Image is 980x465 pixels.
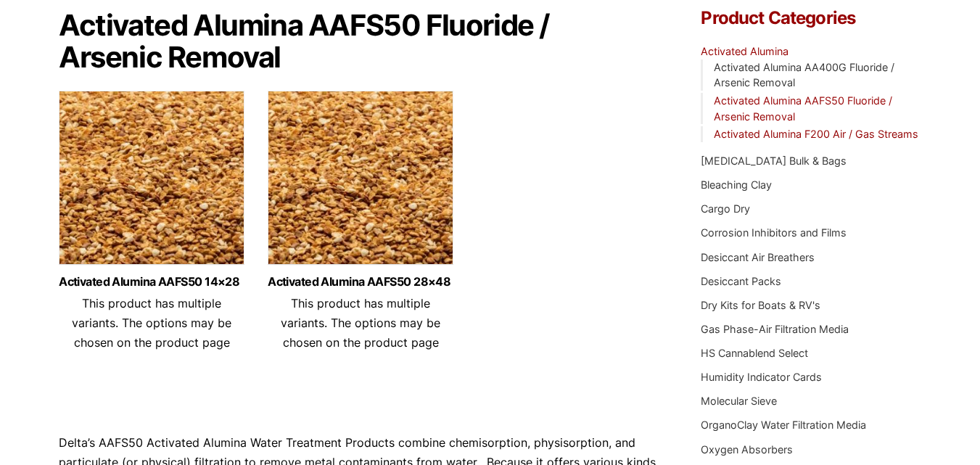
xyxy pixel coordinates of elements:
a: Cargo Dry [701,202,750,215]
span: This product has multiple variants. The options may be chosen on the product page [281,296,440,350]
a: Humidity Indicator Cards [701,371,822,383]
a: Activated Alumina AA400G Fluoride / Arsenic Removal [714,61,894,89]
a: HS Cannablend Select [701,347,808,359]
a: Activated Alumina AAFS50 14×28 [59,276,244,288]
a: Activated Alumina F200 Air / Gas Streams [714,128,918,140]
a: Activated Alumina AAFS50 28×48 [268,276,453,288]
a: Desiccant Air Breathers [701,251,815,263]
h4: Product Categories [701,9,921,27]
a: Oxygen Absorbers [701,443,793,456]
a: Molecular Sieve [701,395,777,407]
span: This product has multiple variants. The options may be chosen on the product page [72,296,231,350]
a: Desiccant Packs [701,275,781,287]
a: [MEDICAL_DATA] Bulk & Bags [701,155,847,167]
a: OrganoClay Water Filtration Media [701,419,866,431]
a: Dry Kits for Boats & RV's [701,299,820,311]
a: Corrosion Inhibitors and Films [701,226,847,239]
a: Gas Phase-Air Filtration Media [701,323,849,335]
a: Activated Alumina AAFS50 Fluoride / Arsenic Removal [714,94,892,123]
h1: Activated Alumina AAFS50 Fluoride / Arsenic Removal [59,9,659,73]
a: Bleaching Clay [701,178,772,191]
a: Activated Alumina [701,45,788,57]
